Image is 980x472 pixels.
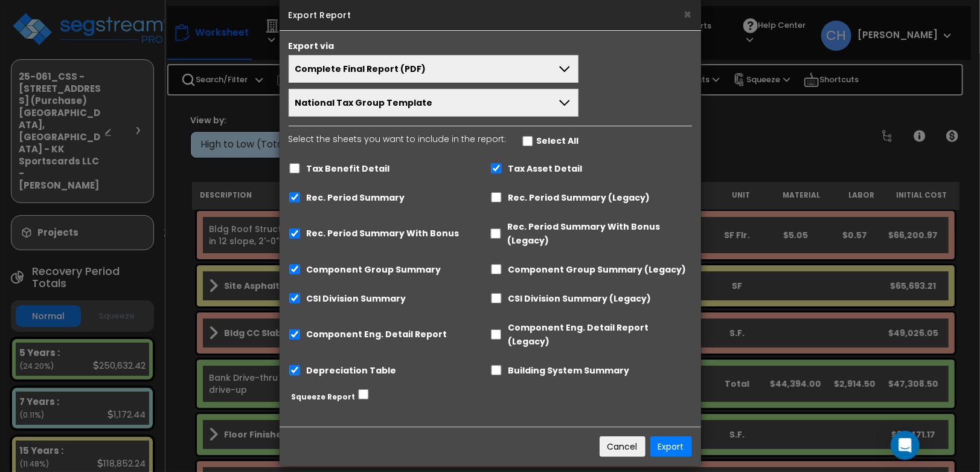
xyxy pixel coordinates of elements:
button: Export [650,436,692,457]
button: Complete Final Report (PDF) [289,55,579,83]
span: National Tax Group Template [295,97,433,109]
button: Cancel [600,436,645,457]
button: National Tax Group Template [289,89,579,117]
label: Tax Asset Detail [508,162,583,176]
div: Open Intercom Messenger [891,431,920,460]
label: Component Eng. Detail Report [307,328,447,341]
label: Squeeze Report [292,390,356,404]
button: × [684,8,692,21]
h5: Export Report [289,9,692,21]
label: Component Eng. Detail Report (Legacy) [508,321,691,349]
label: Select All [537,134,579,148]
label: CSI Division Summary (Legacy) [508,292,652,306]
label: Depreciation Table [307,364,397,378]
label: Rec. Period Summary (Legacy) [508,191,650,205]
label: Rec. Period Summary [307,191,405,205]
label: Rec. Period Summary With Bonus (Legacy) [507,220,691,248]
input: Select the sheets you want to include in the report:Select All [522,136,534,146]
label: Building System Summary [508,364,630,378]
span: Complete Final Report (PDF) [295,63,426,75]
label: Rec. Period Summary With Bonus [307,227,460,241]
label: Tax Benefit Detail [307,162,390,176]
label: Component Group Summary (Legacy) [508,263,687,277]
label: Component Group Summary [307,263,441,277]
label: Export via [289,40,335,52]
p: Select the sheets you want to include in the report: [289,132,507,147]
label: CSI Division Summary [307,292,406,306]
